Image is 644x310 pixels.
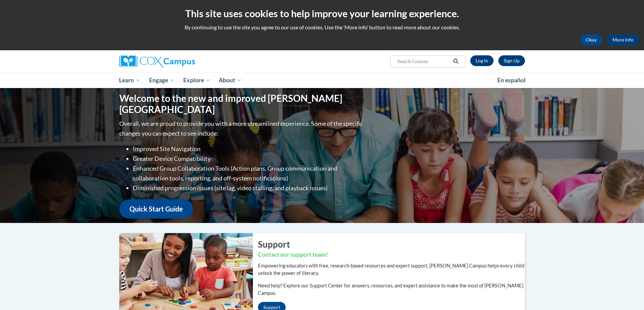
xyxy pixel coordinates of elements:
[258,238,525,250] h2: Support
[109,73,535,88] div: Main menu
[258,262,525,277] p: Empowering educators with free, research-based resources and expert support, [PERSON_NAME] Campus...
[219,76,242,84] span: About
[214,73,246,88] a: About
[149,76,174,84] span: Engage
[470,55,494,66] a: Log In
[119,93,364,115] h1: Welcome to the new and improved [PERSON_NAME][GEOGRAPHIC_DATA]
[119,76,140,84] span: Learn
[119,199,193,219] a: Quick Start Guide
[183,76,210,84] span: Explore
[5,7,639,20] h2: This site uses cookies to help improve your learning experience.
[119,55,195,67] img: Cox Campus
[119,55,248,67] a: Cox Campus
[258,282,525,297] p: Need help? Explore our Support Center for answers, resources, and expert assistance to make the m...
[133,154,364,164] li: Greater Device Compatibility
[133,183,364,193] li: Diminished progression issues (site lag, video stalling, and playback issues)
[133,144,364,154] li: Improved Site Navigation
[5,24,639,31] p: By continuing to use the site you agree to our use of cookies. Use the ‘More info’ button to read...
[607,34,639,45] a: More Info
[115,73,145,88] a: Learn
[179,73,215,88] a: Explore
[397,57,451,65] input: Search Courses
[258,251,525,259] h3: Contact our support team!
[451,57,461,65] button: Search
[119,119,364,138] p: Overall, we are proud to provide you with a more streamlined experience. Some of the specific cha...
[580,34,602,45] button: Okay
[498,55,525,66] a: Register
[133,164,364,183] li: Enhanced Group Collaboration Tools (Action plans, Group communication and collaboration tools, re...
[497,77,526,84] span: En español
[493,73,530,87] a: En español
[145,73,179,88] a: Engage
